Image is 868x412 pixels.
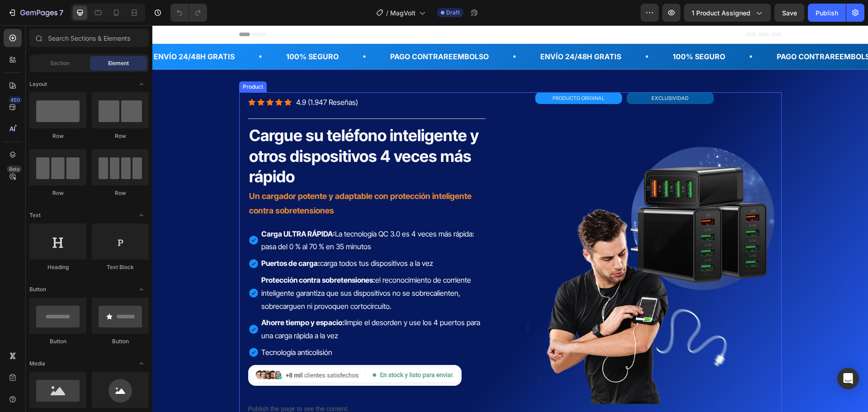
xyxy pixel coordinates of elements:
strong: Carga ULTRA RÁPIDA: [109,204,183,213]
img: gempages_522072802015052725-222c7547-8a3d-4e00-a24e-2246332c9829.png [374,118,629,379]
p: Publish the page to see the content. [96,379,197,388]
strong: Protección contra sobretensiones: [109,250,223,259]
div: Row [29,132,86,140]
span: Tecnología anticolisión [109,322,180,331]
span: Toggle open [134,356,149,371]
div: Row [29,189,86,197]
span: / [386,8,388,18]
p: limpie el desorden y use los 4 puertos para una carga rápida a la vez [109,291,332,317]
span: EXCLUSIVIDAD [499,70,536,76]
strong: Cargue su teléfono inteligente y otros dispositivos 4 veces más rápido [97,100,326,161]
span: PRODUCTO ORIGINAL [400,70,452,76]
span: Media [29,360,45,368]
div: Text Block [92,263,149,271]
span: 4.9 (1.947 Reseñas) [144,72,206,81]
strong: Envío 24/48H GRATIS [388,27,469,36]
p: carga todos tus dispositivos a la vez [109,232,332,245]
span: Text [29,211,41,219]
span: Toggle open [134,77,149,91]
span: Draft [446,9,460,17]
strong: Ahorre tiempo y espacio: [109,293,192,302]
span: Layout [29,80,47,88]
p: La tecnología QC 3.0 es 4 veces más rápida: pasa del 0 % al 70 % en 35 minutos [109,202,332,228]
span: Button [29,285,46,294]
p: el reconocimiento de corriente inteligente garantiza que sus dispositivos no se sobrecalienten, s... [109,248,332,287]
div: Open Intercom Messenger [837,368,859,389]
button: Publish [808,4,846,22]
span: MagVolt [390,8,415,18]
span: Save [782,9,797,17]
div: Heading [29,263,86,271]
div: Product [89,57,113,66]
span: Toggle open [134,208,149,223]
span: Toggle open [134,282,149,297]
div: Button [29,337,86,346]
div: Beta [7,166,22,173]
div: Undo/Redo [170,4,207,22]
p: 7 [59,7,63,18]
img: gempages_522072802015052725-4779197b-b113-4fb9-af29-9a42c94bf775.png [96,340,310,360]
strong: Un cargador potente y adaptable con protección inteligente contra sobretensiones [97,166,319,190]
div: 450 [9,96,22,104]
strong: PagO CONTRAREEMBOLSO [624,27,723,36]
button: 7 [4,4,67,22]
input: Search Sections & Elements [29,29,149,47]
strong: PagO CONTRAREEMBOLSO [238,27,336,36]
button: 1 product assigned [684,4,771,22]
span: Element [108,59,129,67]
iframe: Design area [152,25,868,412]
div: Publish [816,8,838,18]
div: Button [92,337,149,346]
button: Save [774,4,804,22]
span: Section [50,59,70,67]
strong: Puertos de carga: [109,233,168,242]
div: Row [92,132,149,140]
div: Row [92,189,149,197]
span: 1 product assigned [692,8,750,18]
strong: 100% Seguro [520,27,573,36]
